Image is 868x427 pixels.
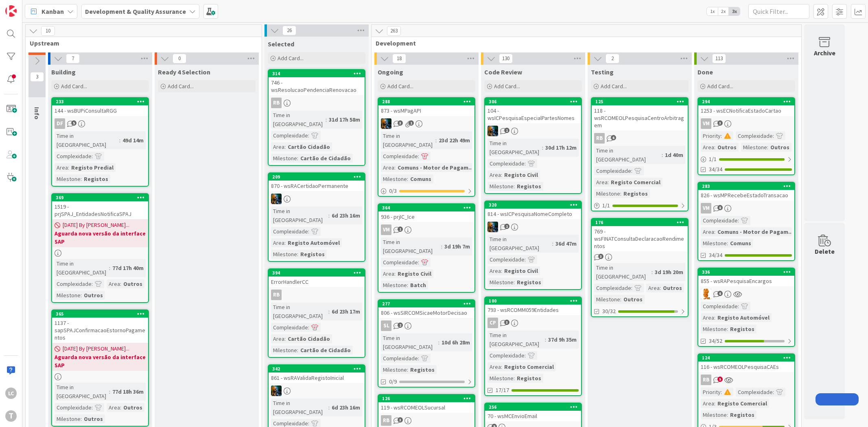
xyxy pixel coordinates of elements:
div: Milestone [488,182,514,191]
span: : [407,281,408,290]
span: 3 [598,254,603,259]
div: JC [485,222,581,232]
div: DF [55,118,65,129]
span: : [284,142,286,151]
div: 870 - wsRACertidaoPermanente [269,181,365,191]
div: Outros [621,295,645,304]
div: 209 [272,174,365,180]
b: Development & Quality Assurance [85,7,186,15]
div: Outros [715,143,739,152]
a: 125118 - wsRCOMEOLPesquisaCentroArbitragemRBTime in [GEOGRAPHIC_DATA]:1d 40mComplexidade:Area:Reg... [591,97,689,211]
div: VM [698,203,794,213]
span: : [514,182,515,191]
div: 288 [378,98,474,105]
div: Registos [728,325,756,333]
div: 100 [489,298,581,304]
span: 3 [398,120,403,126]
div: Milestone [55,174,81,183]
div: Cartão Cidadão [286,142,332,151]
div: Registo Civil [396,269,433,278]
div: Registo Automóvel [286,238,342,247]
div: 30d 17h 12m [543,143,579,152]
div: Milestone [594,189,620,198]
div: 365 [52,310,148,318]
b: Aguarda nova versão da interface SAP [55,229,146,246]
div: 233 [52,98,148,105]
div: 294 [698,98,794,105]
div: 277806 - wsSIRCOMSicaeMotorDecisao [378,300,474,318]
span: : [81,291,82,300]
div: VM [701,118,711,129]
div: RB [269,98,365,108]
div: Time in [GEOGRAPHIC_DATA] [381,131,435,149]
span: [DATE] By [PERSON_NAME]... [63,344,129,353]
div: VM [698,118,794,129]
div: Registos [298,250,327,259]
img: JC [488,126,498,136]
div: RB [269,290,365,300]
div: Complexidade [55,279,92,288]
div: Area [701,313,714,322]
span: : [308,323,309,332]
div: Registos [621,189,650,198]
div: Comuns [728,239,753,248]
span: : [662,150,663,159]
div: Complexidade [271,131,308,140]
div: RB [592,133,688,144]
div: SL [378,320,474,331]
span: Add Card... [387,83,413,90]
div: Time in [GEOGRAPHIC_DATA] [55,259,109,277]
div: 283826 - wsMPRecebeEstadoTransacao [698,183,794,200]
div: Area [271,142,284,151]
span: : [326,115,327,124]
span: : [308,227,309,236]
div: 793 - wsRCOMM059Entidades [485,305,581,315]
span: 3 [717,120,723,126]
div: CP [488,318,498,328]
div: 176769 - wsFINATConsultaDeclaracaoRendimentos [592,219,688,251]
div: 855 - wsRAPesquisaEncargos [698,276,794,286]
div: SL [381,320,391,331]
div: Complexidade [594,283,631,292]
div: 1/1 [698,154,794,164]
span: Add Card... [61,83,87,90]
div: Outros [82,291,105,300]
span: : [608,178,609,187]
span: Kanban [42,7,64,16]
span: : [441,242,442,251]
div: 118 - wsRCOMEOLPesquisaCentroArbitragem [592,105,688,131]
div: Complexidade [55,152,92,161]
span: 1 / 1 [602,201,610,210]
div: 320 [485,201,581,209]
div: VM [701,203,711,213]
div: 288873 - wsMPagAPI [378,98,474,116]
span: Add Card... [168,83,194,90]
div: Registo Predial [69,163,116,172]
div: Complexidade [271,227,308,236]
div: 36d 47m [553,239,579,248]
a: 209870 - wsRACertidaoPermanenteJCTime in [GEOGRAPHIC_DATA]:6d 23h 16mComplexidade:Area:Registo Au... [268,172,365,262]
div: Milestone [701,239,727,248]
span: 1 / 1 [709,155,717,163]
div: 3651137 - sapSPAJConfirmacaoEstornoPagamentos [52,310,148,343]
span: : [297,154,298,163]
div: 814 - wsICPesquisaNomeCompleto [485,209,581,219]
span: : [721,131,722,140]
span: : [545,335,546,344]
div: 209 [269,173,365,181]
div: 283 [702,183,794,189]
span: : [652,268,653,277]
div: 769 - wsFINATConsultaDeclaracaoRendimentos [592,226,688,251]
span: 34/34 [709,165,722,174]
div: CP [485,318,581,328]
span: : [119,136,120,145]
span: 6 [717,291,723,296]
span: : [284,238,286,247]
div: 364 [382,205,474,211]
div: Milestone [271,250,297,259]
div: Time in [GEOGRAPHIC_DATA] [271,303,328,320]
div: 314 [272,71,365,76]
div: JC [485,126,581,136]
span: [DATE] By [PERSON_NAME]... [63,221,129,229]
div: Complexidade [701,302,738,311]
